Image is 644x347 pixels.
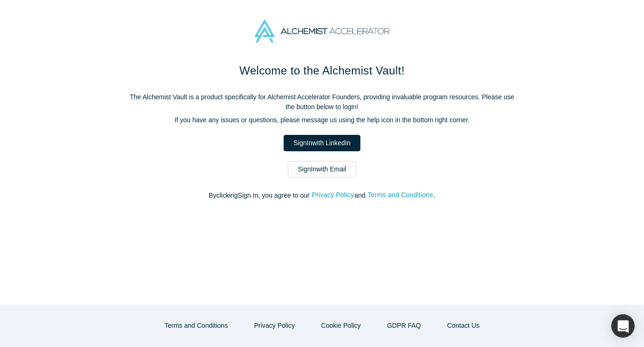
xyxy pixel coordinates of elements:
[311,317,371,334] button: Cookie Policy
[377,317,431,334] a: GDPR FAQ
[255,20,389,43] img: Alchemist Accelerator Logo
[125,62,519,79] h1: Welcome to the Alchemist Vault!
[311,190,354,200] button: Privacy Policy
[125,115,519,125] p: If you have any issues or questions, please message us using the help icon in the bottom right co...
[125,191,519,200] p: By clicking Sign In , you agree to our and .
[125,92,519,112] p: The Alchemist Vault is a product specifically for Alchemist Accelerator Founders, providing inval...
[367,190,434,200] button: Terms and Conditions
[288,161,356,177] a: SignInwith Email
[437,317,489,334] button: Contact Us
[284,135,360,151] a: SignInwith LinkedIn
[244,317,305,334] button: Privacy Policy
[155,317,238,334] button: Terms and Conditions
